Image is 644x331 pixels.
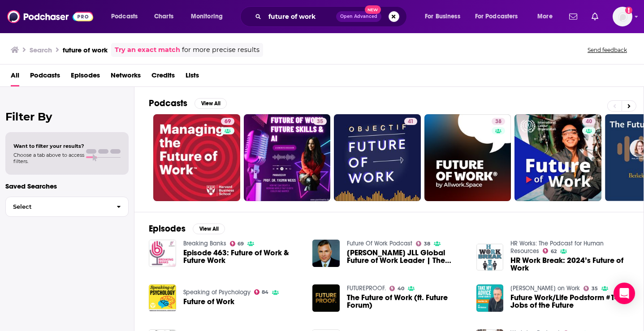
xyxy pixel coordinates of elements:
span: Podcasts [111,10,138,23]
img: Peter Miscovich JLL Global Future of Work Leader | The Hybrid Workplace Evolution: Unlocking the ... [312,240,340,267]
a: PodcastsView All [149,98,227,109]
span: For Business [425,10,460,23]
a: 35 [583,286,598,291]
span: [PERSON_NAME] JLL Global Future of Work Leader | The Hybrid Workplace Evolution: Unlocking the Fu... [347,249,466,264]
a: The Future of Work (ft. Future Forum) [347,294,466,309]
button: View All [193,224,225,234]
button: open menu [531,9,564,24]
span: 35 [317,117,323,126]
img: Podchaser - Follow, Share and Rate Podcasts [7,8,93,25]
span: For Podcasters [475,10,518,23]
button: open menu [419,9,471,24]
a: EpisodesView All [149,223,225,234]
span: 69 [225,117,231,126]
a: Networks [111,68,141,86]
h3: future of work [63,46,108,54]
a: Episode 463: Future of Work & Future Work [183,249,302,264]
button: View All [194,98,227,109]
span: Monitoring [191,10,223,23]
img: Future Work/Life Podstorm #14: Jobs of the Future [476,284,504,312]
span: New [365,5,381,14]
a: All [11,68,19,86]
a: FUTUREPROOF. [347,284,386,292]
button: open menu [469,9,531,24]
a: Lists [186,68,199,86]
h2: Episodes [149,223,186,234]
span: Select [6,204,109,210]
h3: Search [30,46,52,54]
a: Credits [151,68,175,86]
a: HR Works: The Podcast for Human Resources [510,240,604,255]
button: Show profile menu [613,7,632,26]
a: 40 [514,114,601,201]
span: Podcasts [30,68,60,86]
img: The Future of Work (ft. Future Forum) [312,284,340,312]
span: More [537,10,553,23]
a: Show notifications dropdown [588,9,602,24]
input: Search podcasts, credits, & more... [265,9,336,24]
a: Future of Work [183,298,234,305]
span: for more precise results [182,45,259,55]
a: 35 [313,118,327,125]
span: Choose a tab above to access filters. [13,152,84,164]
a: 41 [404,118,417,125]
a: 40 [582,118,596,125]
a: 38 [424,114,511,201]
div: Search podcasts, credits, & more... [249,6,415,27]
svg: Add a profile image [625,7,632,14]
span: Charts [154,10,173,23]
a: 38 [492,118,505,125]
span: Logged in as autumncomm [613,7,632,26]
h2: Podcasts [149,98,187,109]
a: 69 [221,118,234,125]
span: 69 [238,242,244,246]
p: Saved Searches [5,182,129,190]
span: 62 [551,249,557,254]
button: Select [5,197,129,217]
button: open menu [105,9,149,24]
a: 35 [244,114,331,201]
a: 41 [334,114,421,201]
span: 40 [398,287,404,291]
a: HR Work Break: 2024’s Future of Work [510,257,629,272]
a: 38 [416,241,430,246]
h2: Filter By [5,110,129,123]
span: 35 [592,287,598,291]
a: Charts [148,9,179,24]
div: Open Intercom Messenger [614,283,635,304]
a: Breaking Banks [183,240,226,247]
button: Send feedback [585,46,630,54]
span: Open Advanced [340,14,377,19]
img: Future of Work [149,284,176,312]
a: 69 [153,114,240,201]
button: Open AdvancedNew [336,11,381,22]
button: open menu [185,9,234,24]
a: Try an exact match [115,45,180,55]
a: Episodes [71,68,100,86]
a: HR Work Break: 2024’s Future of Work [476,244,504,271]
a: Show notifications dropdown [566,9,581,24]
span: Future Work/Life Podstorm #14: Jobs of the Future [510,294,629,309]
span: Want to filter your results? [13,143,84,149]
span: 38 [424,242,430,246]
span: 41 [408,117,414,126]
a: 62 [543,248,557,254]
span: 38 [495,117,501,126]
img: User Profile [613,7,632,26]
img: Episode 463: Future of Work & Future Work [149,240,176,267]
